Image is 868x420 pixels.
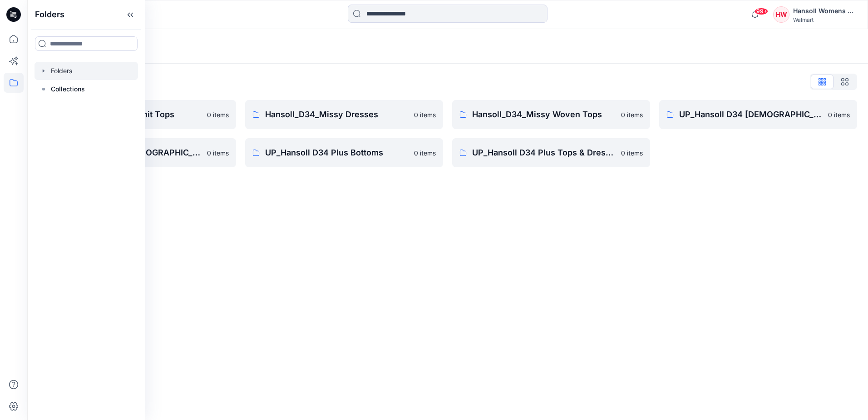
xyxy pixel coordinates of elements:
[414,148,436,158] p: 0 items
[621,110,643,120] p: 0 items
[51,84,85,95] p: Collections
[452,100,650,129] a: Hansoll_D34_Missy Woven Tops0 items
[245,138,443,167] a: UP_Hansoll D34 Plus Bottoms0 items
[621,148,643,158] p: 0 items
[773,6,789,23] div: HW
[659,100,857,129] a: UP_Hansoll D34 [DEMOGRAPHIC_DATA] Dresses0 items
[265,108,409,121] p: Hansoll_D34_Missy Dresses
[207,110,229,120] p: 0 items
[472,146,616,159] p: UP_Hansoll D34 Plus Tops & Dresses
[755,8,768,15] span: 99+
[245,100,443,129] a: Hansoll_D34_Missy Dresses0 items
[793,16,857,23] div: Walmart
[452,138,650,167] a: UP_Hansoll D34 Plus Tops & Dresses0 items
[207,148,229,158] p: 0 items
[793,5,857,16] div: Hansoll Womens Design Team Hansoll
[472,108,616,121] p: Hansoll_D34_Missy Woven Tops
[679,108,823,121] p: UP_Hansoll D34 [DEMOGRAPHIC_DATA] Dresses
[828,110,850,120] p: 0 items
[414,110,436,120] p: 0 items
[265,146,409,159] p: UP_Hansoll D34 Plus Bottoms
